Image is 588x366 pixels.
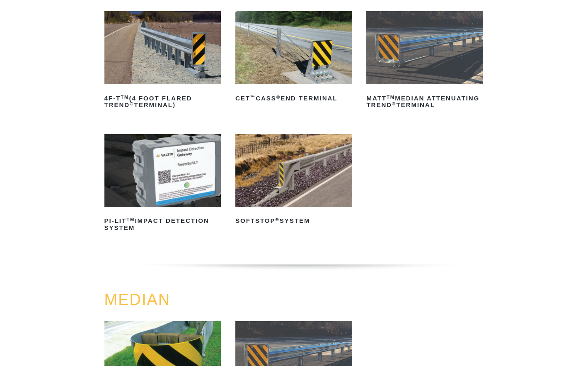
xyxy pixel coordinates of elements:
[250,95,256,100] sup: ™
[104,11,221,112] a: 4F-TTM(4 Foot Flared TREND®Terminal)
[235,134,352,228] a: SoftStop®System
[130,101,134,106] sup: ®
[235,11,352,105] a: CET™CASS®End Terminal
[387,95,395,100] sup: TM
[235,134,352,207] img: SoftStop System End Terminal
[126,217,135,222] sup: TM
[104,134,221,234] a: PI-LITTMImpact Detection System
[104,92,221,112] h2: 4F-T (4 Foot Flared TREND Terminal)
[276,95,281,100] sup: ®
[366,11,483,112] a: MATTTMMedian Attenuating TREND®Terminal
[104,215,221,234] h2: PI-LIT Impact Detection System
[121,95,129,100] sup: TM
[235,92,352,105] h2: CET CASS End Terminal
[235,215,352,228] h2: SoftStop System
[276,217,280,222] sup: ®
[104,291,171,308] a: MEDIAN
[366,92,483,112] h2: MATT Median Attenuating TREND Terminal
[392,101,396,106] sup: ®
